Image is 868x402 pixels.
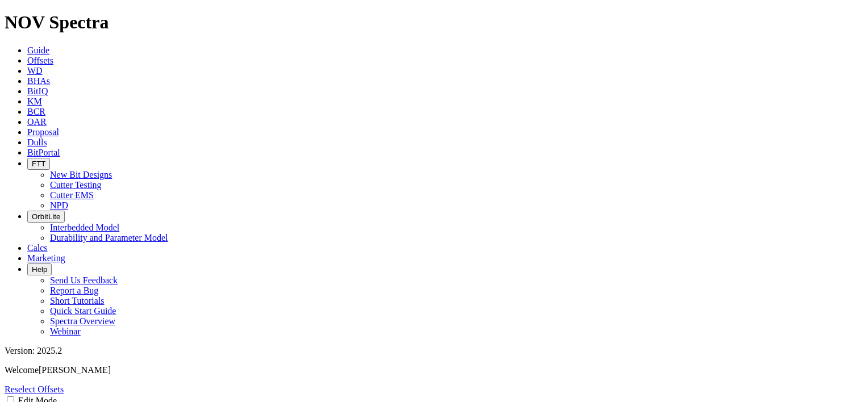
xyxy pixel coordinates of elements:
a: New Bit Designs [50,170,112,179]
button: OrbitLite [27,211,65,223]
span: Help [32,265,47,274]
a: Reselect Offsets [5,384,64,394]
a: Cutter Testing [50,180,102,190]
span: [PERSON_NAME] [39,365,111,375]
a: Proposal [27,127,59,137]
a: Quick Start Guide [50,306,116,316]
a: BCR [27,107,45,116]
a: Offsets [27,56,53,65]
span: OrbitLite [32,212,60,221]
a: BitIQ [27,86,48,96]
a: Webinar [50,326,81,336]
a: Guide [27,45,49,55]
span: FTT [32,160,45,168]
a: OAR [27,117,47,127]
button: Help [27,263,52,275]
a: Dulls [27,137,47,147]
a: Marketing [27,253,65,263]
a: BitPortal [27,148,60,157]
a: NPD [50,200,68,210]
a: KM [27,97,42,106]
a: Send Us Feedback [50,275,118,285]
a: WD [27,66,43,76]
button: FTT [27,158,50,170]
a: Cutter EMS [50,190,94,200]
a: BHAs [27,76,50,86]
a: Spectra Overview [50,316,115,326]
a: Calcs [27,243,48,253]
h1: NOV Spectra [5,12,863,33]
a: Report a Bug [50,286,98,295]
div: Version: 2025.2 [5,346,863,356]
a: Interbedded Model [50,223,119,232]
a: Short Tutorials [50,296,105,305]
p: Welcome [5,365,863,375]
a: Durability and Parameter Model [50,233,168,242]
